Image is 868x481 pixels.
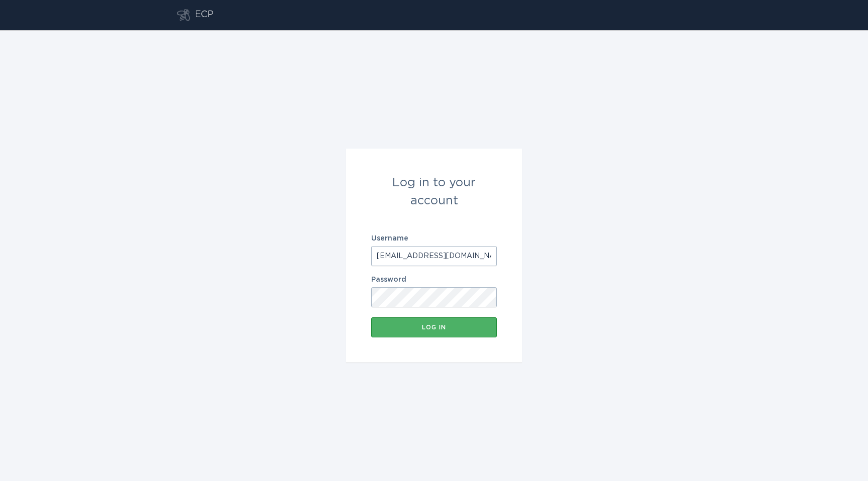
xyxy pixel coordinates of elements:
[177,9,190,21] button: Go to dashboard
[371,317,497,337] button: Log in
[195,9,213,21] div: ECP
[371,276,497,283] label: Password
[371,235,497,242] label: Username
[376,324,492,330] div: Log in
[371,174,497,210] div: Log in to your account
